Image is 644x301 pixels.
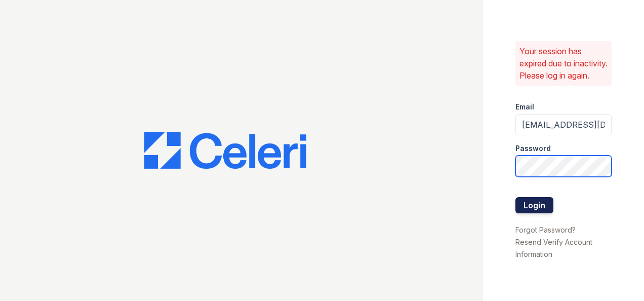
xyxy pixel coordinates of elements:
label: Password [515,143,551,154]
img: CE_Logo_Blue-a8612792a0a2168367f1c8372b55b34899dd931a85d93a1a3d3e32e68fde9ad4.png [144,132,306,169]
a: Resend Verify Account Information [515,238,592,258]
button: Login [515,197,553,213]
label: Email [515,102,534,112]
p: Your session has expired due to inactivity. Please log in again. [519,45,608,82]
a: Forgot Password? [515,225,576,234]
